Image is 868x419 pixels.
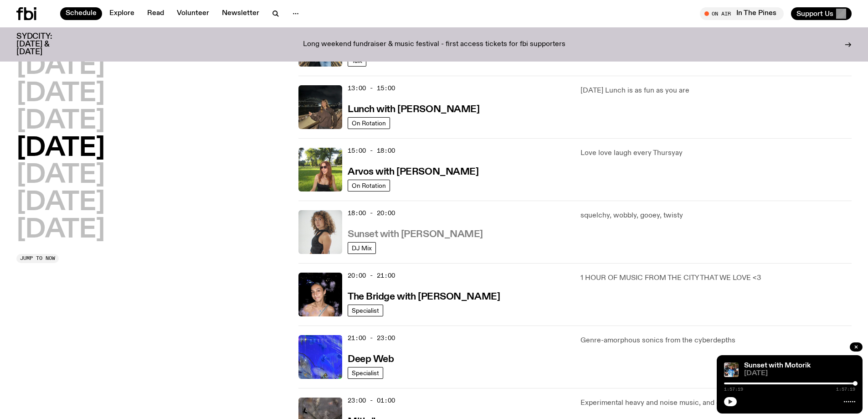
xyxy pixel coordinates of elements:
[142,7,169,20] a: Read
[16,33,75,56] h3: SYDCITY: [DATE] & [DATE]
[352,307,379,314] span: Specialist
[580,148,852,159] p: Love love laugh every Thursyay
[303,41,565,49] p: Long weekend fundraiser & music festival - first access tickets for fbi supporters
[580,335,852,346] p: Genre-amorphous sonics from the cyberdepths
[348,292,500,302] h3: The Bridge with [PERSON_NAME]
[16,136,105,161] button: [DATE]
[580,85,852,96] p: [DATE] Lunch is as fun as you are
[298,85,342,129] img: Izzy Page stands above looking down at Opera Bar. She poses in front of the Harbour Bridge in the...
[348,334,395,342] span: 21:00 - 23:00
[348,290,500,302] a: The Bridge with [PERSON_NAME]
[16,190,105,216] button: [DATE]
[724,387,743,392] span: 1:57:19
[348,230,483,239] h3: Sunset with [PERSON_NAME]
[796,10,833,18] span: Support Us
[298,210,342,254] img: Tangela looks past her left shoulder into the camera with an inquisitive look. She is wearing a s...
[580,273,852,284] p: 1 HOUR OF MUSIC FROM THE CITY THAT WE LOVE <3
[216,7,265,20] a: Newsletter
[352,119,386,126] span: On Rotation
[348,396,395,405] span: 23:00 - 01:00
[16,81,105,107] button: [DATE]
[348,271,395,280] span: 20:00 - 21:00
[348,105,479,114] h3: Lunch with [PERSON_NAME]
[791,7,852,20] button: Support Us
[348,353,394,364] a: Deep Web
[744,370,855,377] span: [DATE]
[348,103,479,114] a: Lunch with [PERSON_NAME]
[16,217,105,243] button: [DATE]
[348,242,376,254] a: DJ Mix
[580,398,852,409] p: Experimental heavy and noise music, and other obscurities
[16,254,59,263] button: Jump to now
[20,256,55,261] span: Jump to now
[744,362,811,369] a: Sunset with Motorik
[348,166,478,177] a: Arvos with [PERSON_NAME]
[16,54,105,79] button: [DATE]
[348,367,383,379] a: Specialist
[836,387,855,392] span: 1:57:19
[298,148,342,191] img: Lizzie Bowles is sitting in a bright green field of grass, with dark sunglasses and a black top. ...
[348,228,483,239] a: Sunset with [PERSON_NAME]
[348,146,395,155] span: 15:00 - 18:00
[348,355,394,364] h3: Deep Web
[348,305,383,316] a: Specialist
[16,109,105,134] button: [DATE]
[298,335,342,379] img: An abstract artwork, in bright blue with amorphous shapes, illustrated shimmers and small drawn c...
[348,117,390,129] a: On Rotation
[60,7,102,20] a: Schedule
[348,209,395,217] span: 18:00 - 20:00
[352,369,379,376] span: Specialist
[724,362,739,377] img: Andrew, Reenie, and Pat stand in a row, smiling at the camera, in dappled light with a vine leafe...
[348,84,395,93] span: 13:00 - 15:00
[16,163,105,188] button: [DATE]
[580,210,852,221] p: squelchy, wobbly, gooey, twisty
[348,180,390,191] a: On Rotation
[352,244,372,251] span: DJ Mix
[171,7,215,20] a: Volunteer
[700,7,784,20] button: On AirIn The Pines
[348,167,478,177] h3: Arvos with [PERSON_NAME]
[104,7,140,20] a: Explore
[352,182,386,189] span: On Rotation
